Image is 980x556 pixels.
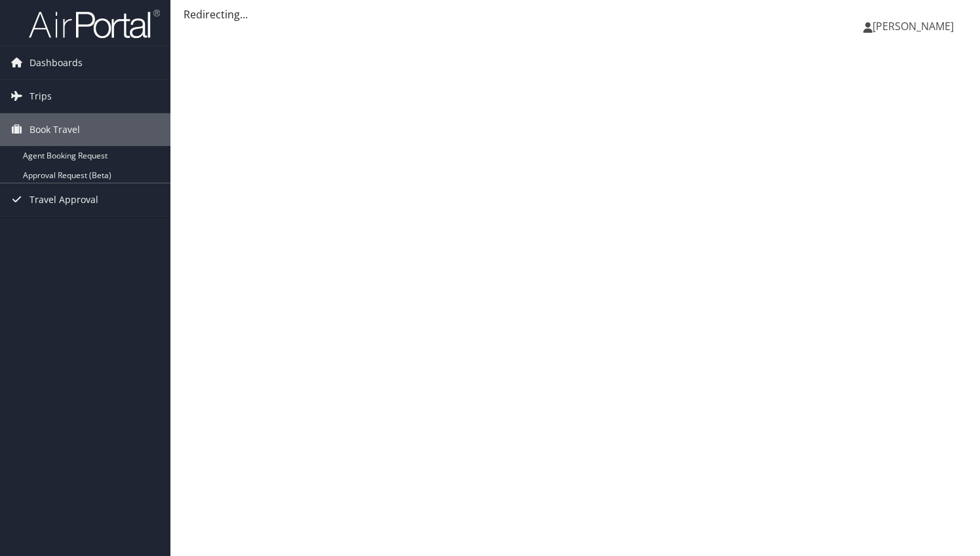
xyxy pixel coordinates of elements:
[184,7,967,22] div: Redirecting...
[29,113,80,146] span: Book Travel
[29,183,98,216] span: Travel Approval
[863,7,967,46] a: [PERSON_NAME]
[29,9,160,39] img: airportal-logo.png
[872,19,954,33] span: [PERSON_NAME]
[29,46,83,79] span: Dashboards
[29,80,52,113] span: Trips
